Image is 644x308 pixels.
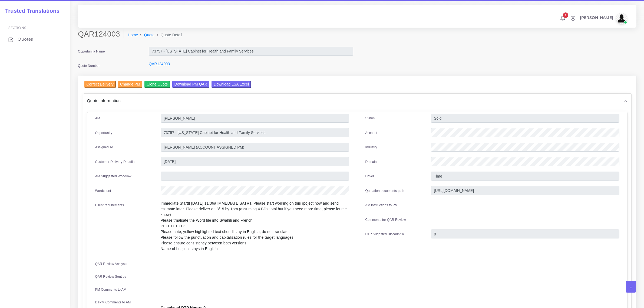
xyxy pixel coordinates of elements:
div: Quote information [83,94,631,107]
label: Driver [365,174,374,179]
label: Comments for QAR Review [365,217,406,222]
label: QAR Review Sent by [95,274,126,279]
span: 1 [563,12,568,18]
label: AM [95,116,100,121]
input: pm [161,143,349,152]
label: Opportunity Name [78,49,105,54]
label: DTP Sugested Discount % [365,232,405,237]
label: Quote Number [78,63,100,68]
a: [PERSON_NAME]avatar [577,13,629,24]
img: avatar [616,13,627,24]
label: Domain [365,159,377,164]
input: Download LSA Excel [212,81,251,88]
span: [PERSON_NAME] [580,16,613,19]
a: Home [128,32,138,38]
a: Quotes [4,34,66,45]
label: AM instructions to PM [365,203,398,208]
span: Sections [8,26,26,30]
label: AM Suggested Workflow [95,174,131,179]
span: Quote information [87,97,121,104]
input: Clone Quote [144,81,170,88]
li: Quote Detail [155,32,182,38]
a: QAR124003 [149,62,170,66]
label: DTPM Comments to AM [95,300,131,305]
input: Correct Delivery [84,81,116,88]
input: Download PM QAR [172,81,209,88]
input: Change PM [118,81,142,88]
span: Quotes [18,36,33,42]
label: Industry [365,145,377,150]
label: Customer Delivery Deadline [95,159,137,164]
a: 1 [558,15,567,21]
label: QAR Review Analysis [95,261,127,266]
h2: QAR124003 [78,30,124,39]
a: Quote [144,32,155,38]
label: Quotation documents path [365,188,404,193]
label: Assigned To [95,145,113,150]
label: Account [365,130,377,135]
label: Client requirements [95,203,124,208]
label: Wordcount [95,188,111,193]
label: Opportunity [95,130,113,135]
h2: Trusted Translations [1,8,60,14]
label: PM Comments to AM [95,287,127,292]
p: Immediate Start!! [DATE] 11:36a IMMEDIATE SATRT. Please start working on this rpoject now and sen... [161,201,349,252]
label: Status [365,116,375,121]
a: Trusted Translations [1,6,60,15]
